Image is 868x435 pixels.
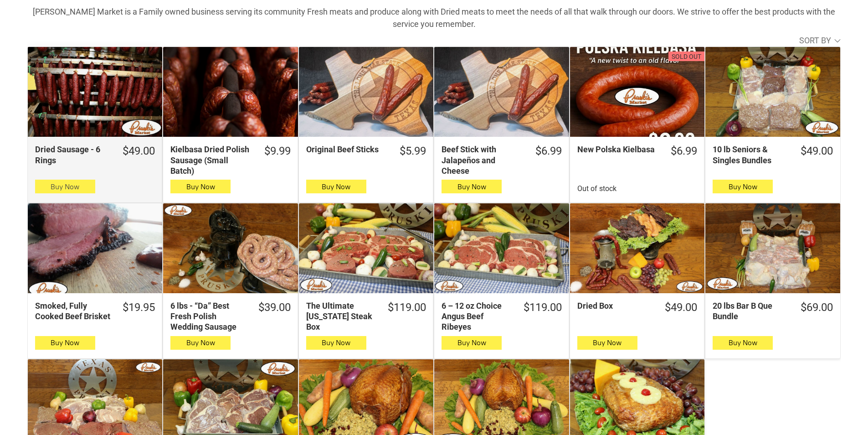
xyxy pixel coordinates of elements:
a: Dried Sausage - 6 Rings [28,47,162,137]
a: 20 lbs Bar B Que Bundle [705,203,840,293]
div: Beef Stick with Jalapeños and Cheese [442,144,523,176]
button: Buy Now [306,336,366,350]
div: $5.99 [400,144,426,158]
a: 6 – 12 oz Choice Angus Beef Ribeyes [434,203,569,293]
div: $6.99 [671,144,697,158]
span: Buy Now [51,182,79,191]
a: Smoked, Fully Cooked Beef Brisket [28,203,162,293]
div: 6 – 12 oz Choice Angus Beef Ribeyes [442,300,511,332]
div: Smoked, Fully Cooked Beef Brisket [35,300,111,322]
span: Buy Now [457,182,486,191]
a: Kielbasa Dried Polish Sausage (Small Batch) [163,47,298,137]
button: Buy Now [35,336,95,350]
button: Buy Now [442,336,502,350]
span: Buy Now [322,338,350,347]
a: The Ultimate Texas Steak Box [299,203,433,293]
div: $119.00 [524,300,562,315]
a: Sold outNew Polska Kielbasa [570,47,704,137]
div: $49.00 [123,144,155,158]
div: Sold out [672,52,701,62]
div: Dried Box [577,300,653,311]
a: Beef Stick with Jalapeños and Cheese [434,47,569,137]
a: $69.0020 lbs Bar B Que Bundle [705,300,840,322]
div: Dried Sausage - 6 Rings [35,144,111,166]
button: Buy Now [170,336,231,350]
button: Buy Now [713,336,773,350]
button: Buy Now [35,180,95,193]
button: Buy Now [170,180,231,193]
button: Buy Now [577,336,637,350]
div: Original Beef Sticks [306,144,388,155]
a: $49.00Dried Box [570,300,704,315]
div: $49.00 [801,144,833,158]
div: 6 lbs - “Da” Best Fresh Polish Wedding Sausage [170,300,246,332]
span: Buy Now [51,338,79,347]
a: $119.006 – 12 oz Choice Angus Beef Ribeyes [434,300,569,332]
a: $39.006 lbs - “Da” Best Fresh Polish Wedding Sausage [163,300,298,332]
div: $119.00 [388,300,426,315]
span: Out of stock [577,184,616,193]
span: Buy Now [729,338,757,347]
a: $6.99New Polska Kielbasa [570,144,704,158]
a: Dried Box [570,203,704,293]
button: Buy Now [306,180,366,193]
div: $9.99 [264,144,291,158]
div: 20 lbs Bar B Que Bundle [713,300,788,322]
div: 10 lb Seniors & Singles Bundles [713,144,788,166]
span: Buy Now [729,182,757,191]
div: $6.99 [535,144,562,158]
a: $49.00Dried Sausage - 6 Rings [28,144,162,166]
a: $119.00The Ultimate [US_STATE] Steak Box [299,300,433,332]
a: $5.99Original Beef Sticks [299,144,433,158]
a: $19.95Smoked, Fully Cooked Beef Brisket [28,300,162,322]
span: Buy Now [593,338,621,347]
a: $6.99Beef Stick with Jalapeños and Cheese [434,144,569,176]
strong: [PERSON_NAME] Market is a Family owned business serving its community Fresh meats and produce alo... [33,7,835,29]
div: $49.00 [665,300,697,315]
span: Buy Now [186,182,215,191]
div: Kielbasa Dried Polish Sausage (Small Batch) [170,144,252,176]
span: Buy Now [457,338,486,347]
a: 6 lbs - “Da” Best Fresh Polish Wedding Sausage [163,203,298,293]
span: Buy Now [322,182,350,191]
div: $19.95 [123,300,155,315]
button: Buy Now [713,180,773,193]
a: $49.0010 lb Seniors & Singles Bundles [705,144,840,166]
div: The Ultimate [US_STATE] Steak Box [306,300,376,332]
a: 10 lb Seniors &amp; Singles Bundles [705,47,840,137]
div: $69.00 [801,300,833,315]
a: $9.99Kielbasa Dried Polish Sausage (Small Batch) [163,144,298,176]
button: Buy Now [442,180,502,193]
a: Original Beef Sticks [299,47,433,137]
span: Buy Now [186,338,215,347]
div: New Polska Kielbasa [577,144,659,155]
div: $39.00 [258,300,291,315]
